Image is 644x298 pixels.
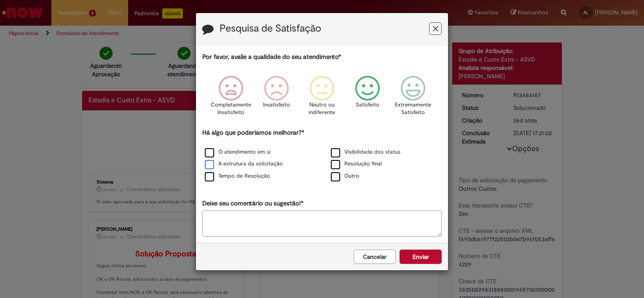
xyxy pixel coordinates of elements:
[301,69,343,127] div: Neutro ou indiferente
[331,172,359,180] label: Outro
[202,128,442,183] div: Há algo que poderíamos melhorar?*
[205,160,283,168] label: A estrutura da solicitação
[202,199,303,208] label: Deixe seu comentário ou sugestão!*
[346,69,389,127] div: Satisfeito
[205,172,270,180] label: Tempo de Resolução
[209,69,252,127] div: Completamente Insatisfeito
[395,101,431,117] p: Extremamente Satisfeito
[220,23,321,34] label: Pesquisa de Satisfação
[307,101,337,117] p: Neutro ou indiferente
[331,160,382,168] label: Resolução final
[331,148,400,156] label: Visibilidade dos status
[211,101,251,117] p: Completamente Insatisfeito
[202,53,341,61] label: Por favor, avalie a qualidade do seu atendimento*
[356,101,379,109] p: Satisfeito
[354,250,396,264] button: Cancelar
[255,69,298,127] div: Insatisfeito
[400,250,442,264] button: Enviar
[263,101,290,109] p: Insatisfeito
[392,69,435,127] div: Extremamente Satisfeito
[205,148,271,156] label: O atendimento em si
